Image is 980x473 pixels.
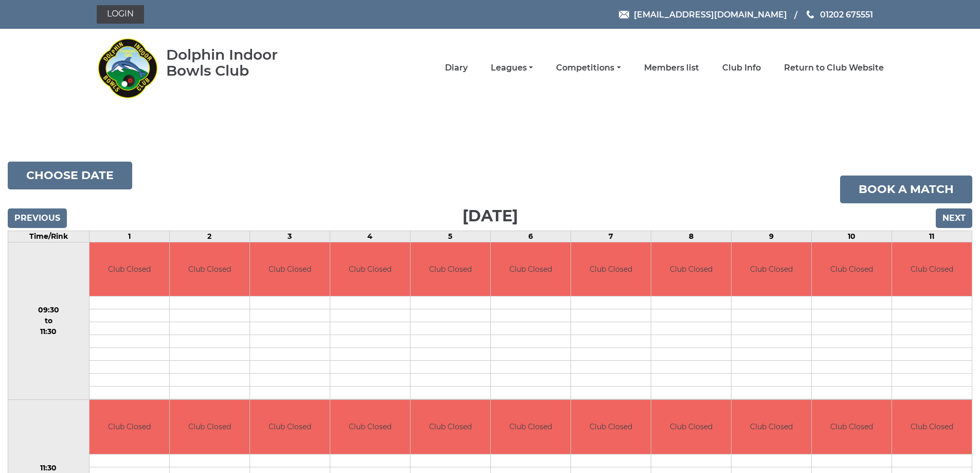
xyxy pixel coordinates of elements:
td: Club Closed [250,400,330,454]
td: Club Closed [812,400,892,454]
td: 9 [731,231,811,242]
a: Competitions [556,62,620,74]
a: Login [97,5,144,24]
span: [EMAIL_ADDRESS][DOMAIN_NAME] [634,9,787,19]
td: Club Closed [90,400,169,454]
td: Club Closed [411,242,490,296]
td: Club Closed [90,242,169,296]
td: Club Closed [170,242,250,296]
td: Club Closed [330,400,410,454]
td: 11 [892,231,972,242]
a: Book a match [840,176,972,203]
td: Club Closed [732,242,811,296]
td: 10 [811,231,892,242]
td: Club Closed [892,400,972,454]
a: Leagues [491,62,533,74]
button: Choose date [8,162,132,189]
td: Club Closed [411,400,490,454]
td: 09:30 to 11:30 [8,242,90,400]
td: 4 [330,231,410,242]
td: 8 [651,231,731,242]
a: Return to Club Website [784,62,884,74]
td: Club Closed [892,242,972,296]
td: 1 [89,231,169,242]
td: Club Closed [491,242,571,296]
td: Club Closed [651,400,731,454]
td: 6 [490,231,571,242]
td: Club Closed [491,400,571,454]
img: Dolphin Indoor Bowls Club [97,32,158,104]
td: 3 [250,231,330,242]
span: 01202 675551 [820,9,873,19]
td: 2 [169,231,250,242]
input: Next [936,208,972,228]
td: Time/Rink [8,231,90,242]
div: Dolphin Indoor Bowls Club [166,47,311,79]
a: Email [EMAIL_ADDRESS][DOMAIN_NAME] [619,8,787,21]
input: Previous [8,208,67,228]
td: 7 [571,231,651,242]
td: Club Closed [571,400,651,454]
img: Email [619,11,629,19]
td: Club Closed [571,242,651,296]
td: Club Closed [330,242,410,296]
a: Members list [644,62,699,74]
td: Club Closed [170,400,250,454]
td: Club Closed [732,400,811,454]
a: Phone us 01202 675551 [805,8,873,21]
td: 5 [410,231,490,242]
a: Club Info [722,62,761,74]
td: Club Closed [812,242,892,296]
td: Club Closed [250,242,330,296]
a: Diary [445,62,468,74]
img: Phone us [807,10,814,19]
td: Club Closed [651,242,731,296]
